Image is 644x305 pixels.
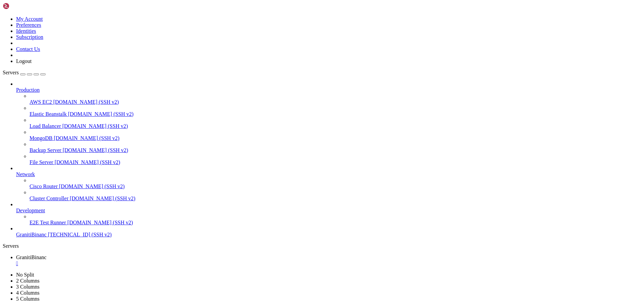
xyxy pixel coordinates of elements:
li: GranitiBinanc [TECHNICAL_ID] (SSH v2) [16,226,641,238]
a: GranitiBinanc [16,254,641,266]
li: AWS EC2 [DOMAIN_NAME] (SSH v2) [30,93,641,105]
a: File Server [DOMAIN_NAME] (SSH v2) [30,159,641,165]
a: My Account [16,16,43,22]
a: MongoDB [DOMAIN_NAME] (SSH v2) [30,135,641,141]
li: Production [16,81,641,165]
a: E2E Test Runner [DOMAIN_NAME] (SSH v2) [30,220,641,226]
span: [DOMAIN_NAME] (SSH v2) [67,220,133,225]
a: Cluster Controller [DOMAIN_NAME] (SSH v2) [30,196,641,202]
li: File Server [DOMAIN_NAME] (SSH v2) [30,153,641,165]
span: [DOMAIN_NAME] (SSH v2) [63,147,128,153]
li: Backup Server [DOMAIN_NAME] (SSH v2) [30,141,641,153]
li: E2E Test Runner [DOMAIN_NAME] (SSH v2) [30,214,641,226]
a: GranitiBinanc [TECHNICAL_ID] (SSH v2) [16,232,641,238]
a: 4 Columns [16,290,40,296]
span: AWS EC2 [30,99,52,105]
a: Contact Us [16,46,40,52]
a: Identities [16,28,36,34]
span: File Server [30,159,53,165]
span: Load Balancer [30,123,61,129]
a:  [16,260,641,266]
a: Cisco Router [DOMAIN_NAME] (SSH v2) [30,183,641,189]
span: GranitiBinanc [16,254,47,260]
li: Cluster Controller [DOMAIN_NAME] (SSH v2) [30,189,641,202]
span: [TECHNICAL_ID] (SSH v2) [48,232,112,237]
a: Elastic Beanstalk [DOMAIN_NAME] (SSH v2) [30,111,641,117]
div: Servers [3,243,641,249]
a: No Split [16,272,34,278]
span: GranitiBinanc [16,232,47,237]
span: Cisco Router [30,183,58,189]
a: Preferences [16,22,41,28]
span: [DOMAIN_NAME] (SSH v2) [59,183,125,189]
span: Backup Server [30,147,61,153]
span: Network [16,171,35,177]
li: Development [16,202,641,226]
li: Elastic Beanstalk [DOMAIN_NAME] (SSH v2) [30,105,641,117]
li: Network [16,165,641,202]
li: MongoDB [DOMAIN_NAME] (SSH v2) [30,129,641,141]
a: Development [16,208,641,214]
span: [DOMAIN_NAME] (SSH v2) [55,159,120,165]
span: [DOMAIN_NAME] (SSH v2) [53,99,119,105]
a: Production [16,87,641,93]
span: MongoDB [30,135,52,141]
span: Development [16,208,45,213]
a: Subscription [16,34,43,40]
span: Cluster Controller [30,196,68,201]
a: 3 Columns [16,284,40,290]
li: Load Balancer [DOMAIN_NAME] (SSH v2) [30,117,641,129]
span: Servers [3,70,19,75]
a: 5 Columns [16,296,40,302]
span: Elastic Beanstalk [30,111,67,117]
a: Network [16,171,641,177]
span: [DOMAIN_NAME] (SSH v2) [62,123,128,129]
span: [DOMAIN_NAME] (SSH v2) [70,196,136,201]
span: Production [16,87,40,93]
a: AWS EC2 [DOMAIN_NAME] (SSH v2) [30,99,641,105]
img: Shellngn [3,3,41,9]
a: Backup Server [DOMAIN_NAME] (SSH v2) [30,147,641,153]
li: Cisco Router [DOMAIN_NAME] (SSH v2) [30,177,641,189]
span: [DOMAIN_NAME] (SSH v2) [54,135,119,141]
a: Load Balancer [DOMAIN_NAME] (SSH v2) [30,123,641,129]
a: 2 Columns [16,278,40,284]
a: Servers [3,70,46,75]
span: [DOMAIN_NAME] (SSH v2) [68,111,134,117]
span: E2E Test Runner [30,220,66,225]
a: Logout [16,58,32,64]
